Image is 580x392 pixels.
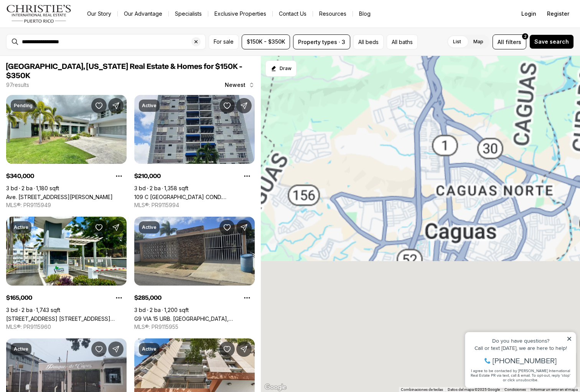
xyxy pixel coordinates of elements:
[191,34,205,49] button: Clear search input
[542,6,574,21] button: Register
[353,34,384,49] button: All beds
[6,194,113,200] a: Ave. San Ignacio FRAILES #B101, GUAYNABO PR, 00971
[219,220,235,235] button: Save Property: G9 VIA 15 URB. VILLA FONTANA
[448,387,500,392] span: Datos del mapa ©2025 Google
[142,224,157,230] p: Active
[118,8,168,19] a: Our Advantage
[236,220,252,235] button: Share Property
[353,8,377,19] a: Blog
[10,47,109,62] span: I agree to be contacted by [PERSON_NAME] International Real Estate PR via text, call & email. To ...
[225,82,246,88] span: Newest
[534,39,569,45] span: Save search
[108,220,124,235] button: Share Property
[236,98,252,113] button: Share Property
[134,315,255,322] a: G9 VIA 15 URB. VILLA FONTANA, CAROLINA PR, 00983
[31,36,96,44] span: [PHONE_NUMBER]
[242,34,290,49] button: $150K - $350K
[521,11,536,17] span: Login
[239,168,255,184] button: Property options
[91,341,107,357] button: Save Property: 844 CARR 844 #1022
[236,341,252,357] button: Share Property
[91,98,107,113] button: Save Property: Ave. San Ignacio FRAILES #B101
[219,341,235,357] button: Save Property: 200 Av. Jesús T. Piñero, 200 AV. JESÚS T. PIÑERO, #21-M
[293,34,350,49] button: Property types · 3
[6,82,29,88] p: 97 results
[8,24,111,30] div: Call or text [DATE], we are here to help!
[134,194,255,200] a: 109 C COSTA RICA COND. GRANADA #14-A, SAN JUAN PR, 00917
[142,346,157,352] p: Active
[108,98,124,113] button: Share Property
[81,8,117,19] a: Our Story
[387,34,418,49] button: All baths
[14,103,33,109] p: Pending
[6,315,127,322] a: 862 St CON. VILLAS DE HATO TEJA #PH 22 Unit: PH 22, BAYAMON PR, 00959
[239,290,255,305] button: Property options
[517,6,541,21] button: Login
[208,8,272,19] a: Exclusive Properties
[247,39,285,45] span: $150K - $350K
[91,220,107,235] button: Save Property: 862 St CON. VILLAS DE HATO TEJA #PH 22 Unit: PH 22
[111,168,127,184] button: Property options
[209,34,239,49] button: For sale
[14,346,28,352] p: Active
[6,63,242,80] span: [GEOGRAPHIC_DATA], [US_STATE] Real Estate & Homes for $150K - $350K
[6,5,72,23] img: logo
[108,341,124,357] button: Share Property
[506,38,521,46] span: filters
[142,103,157,109] p: Active
[529,34,574,49] button: Save search
[493,34,526,49] button: Allfilters2
[169,8,208,19] a: Specialists
[214,39,234,45] span: For sale
[313,8,353,19] a: Resources
[220,77,259,93] button: Newest
[498,38,504,46] span: All
[111,290,127,305] button: Property options
[447,35,467,49] label: List
[273,8,313,19] button: Contact Us
[219,98,235,113] button: Save Property: 109 C COSTA RICA COND. GRANADA #14-A
[14,224,28,230] p: Active
[8,17,111,23] div: Do you have questions?
[547,11,569,17] span: Register
[265,60,297,77] button: Start drawing
[524,33,527,39] span: 2
[467,35,489,49] label: Map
